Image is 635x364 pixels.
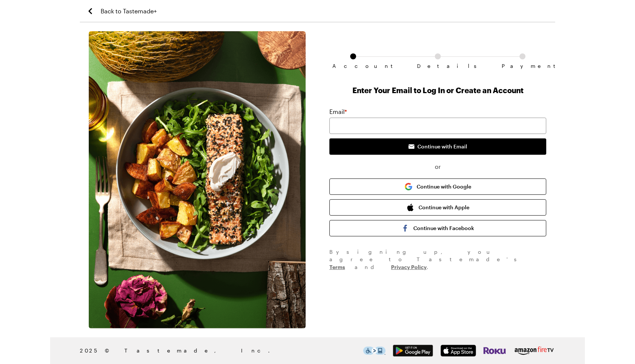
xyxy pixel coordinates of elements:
[332,63,374,69] span: Account
[513,345,555,357] img: Amazon Fire TV
[329,199,546,216] button: Continue with Apple
[329,53,546,63] ol: Subscription checkout form navigation
[80,347,363,355] span: 2025 © Tastemade, Inc.
[101,7,157,16] span: Back to Tastemade+
[417,63,459,69] span: Details
[440,345,476,357] img: App Store
[329,162,546,171] span: or
[329,263,345,270] a: Terms
[393,345,433,357] img: Google Play
[329,220,546,236] button: Continue with Facebook
[391,263,427,270] a: Privacy Policy
[329,85,546,95] h1: Enter Your Email to Log In or Create an Account
[483,345,506,357] img: Roku
[363,347,385,355] img: This icon serves as a link to download the Level Access assistive technology app for individuals ...
[417,143,467,150] span: Continue with Email
[502,63,543,69] span: Payment
[329,138,546,155] button: Continue with Email
[329,178,546,195] button: Continue with Google
[329,248,546,271] div: By signing up , you agree to Tastemade's and .
[329,107,347,116] label: Email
